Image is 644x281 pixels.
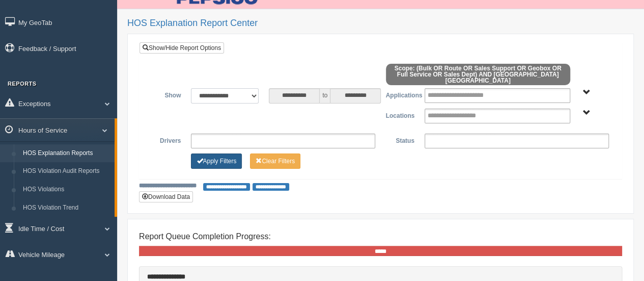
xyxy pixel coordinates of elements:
label: Locations [381,109,419,121]
a: HOS Violation Trend [18,199,115,217]
a: HOS Violations [18,181,115,199]
span: to [320,88,330,104]
a: HOS Explanation Reports [18,144,115,163]
h2: HOS Explanation Report Center [127,18,634,29]
a: Show/Hide Report Options [139,42,224,54]
label: Status [380,134,419,146]
span: Scope: (Bulk OR Route OR Sales Support OR Geobox OR Full Service OR Sales Dept) AND [GEOGRAPHIC_D... [386,64,570,85]
label: Drivers [147,134,186,146]
h4: Report Queue Completion Progress: [139,232,622,241]
a: HOS Violation Audit Reports [18,162,115,181]
button: Change Filter Options [250,154,300,169]
label: Show [147,88,186,100]
label: Applications [380,88,419,100]
button: Change Filter Options [191,154,242,169]
button: Download Data [139,191,193,202]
